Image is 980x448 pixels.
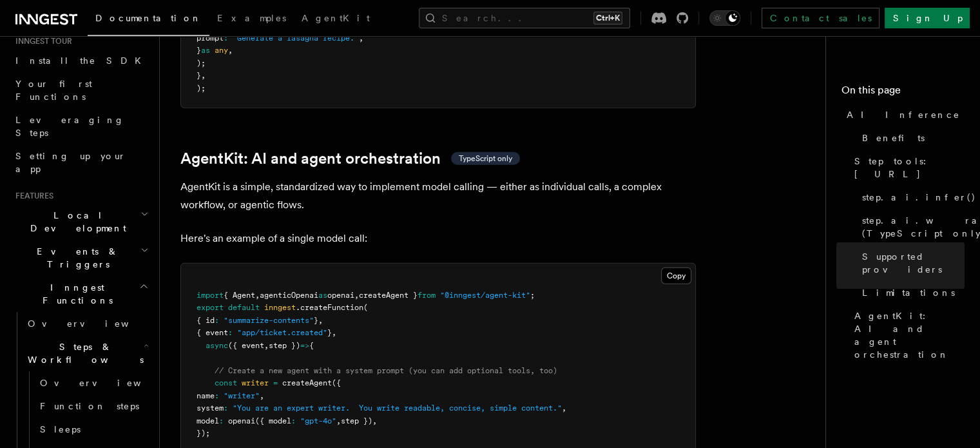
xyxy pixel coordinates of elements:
[762,8,879,28] a: Contact sales
[841,103,965,126] a: AI Inference
[857,126,965,150] a: Benefits
[264,341,269,350] span: ,
[332,328,336,337] span: ,
[854,309,965,361] span: AgentKit: AI and agent orchestration
[209,4,294,35] a: Examples
[28,318,160,329] span: Overview
[857,186,965,209] a: step.ai.infer()
[459,153,512,164] span: TypeScript only
[661,268,691,284] button: Copy
[359,291,418,300] span: createAgent }
[296,303,363,312] span: .createFunction
[862,286,955,299] span: Limitations
[291,416,296,425] span: :
[419,8,630,28] button: Search...Ctrl+K
[201,71,206,80] span: ,
[10,191,53,201] span: Features
[10,245,140,271] span: Events & Triggers
[219,416,224,425] span: :
[341,416,372,425] span: step })
[197,84,206,93] span: );
[269,341,300,350] span: step })
[237,328,327,337] span: "app/ticket.created"
[180,178,696,214] p: AgentKit is a simple, standardized way to implement model calling — either as individual calls, a...
[35,394,151,418] a: Function steps
[40,378,173,388] span: Overview
[215,378,237,387] span: const
[841,83,965,103] h4: On this page
[197,429,210,438] span: });
[318,316,323,325] span: ,
[35,418,151,441] a: Sleeps
[242,378,269,387] span: writer
[530,291,535,300] span: ;
[201,46,210,55] span: as
[180,150,520,168] a: AgentKit: AI and agent orchestrationTypeScript only
[197,71,201,80] span: }
[10,281,139,307] span: Inngest Functions
[300,416,336,425] span: "gpt-4o"
[849,304,965,366] a: AgentKit: AI and agent orchestration
[228,341,264,350] span: ({ event
[197,46,201,55] span: }
[314,316,318,325] span: }
[197,291,224,300] span: import
[857,245,965,281] a: Supported providers
[854,155,965,180] span: Step tools: [URL]
[197,404,224,413] span: system
[260,391,264,400] span: ,
[885,8,970,28] a: Sign Up
[327,291,354,300] span: openai
[10,209,140,235] span: Local Development
[10,276,151,312] button: Inngest Functions
[233,404,562,413] span: "You are an expert writer. You write readable, concise, simple content."
[228,46,233,55] span: ,
[359,34,363,43] span: ,
[215,46,228,55] span: any
[197,316,215,325] span: { id
[224,391,260,400] span: "writer"
[363,303,368,312] span: (
[294,4,378,35] a: AgentKit
[15,151,126,174] span: Setting up your app
[206,341,228,350] span: async
[10,108,151,144] a: Leveraging Steps
[354,291,359,300] span: ,
[197,391,215,400] span: name
[228,303,260,312] span: default
[215,366,557,375] span: // Create a new agent with a system prompt (you can add optional tools, too)
[709,10,740,26] button: Toggle dark mode
[224,34,228,43] span: :
[23,335,151,371] button: Steps & Workflows
[197,303,224,312] span: export
[327,328,332,337] span: }
[862,250,965,276] span: Supported providers
[849,150,965,186] a: Step tools: [URL]
[273,378,278,387] span: =
[10,144,151,180] a: Setting up your app
[23,312,151,335] a: Overview
[228,416,255,425] span: openai
[418,291,436,300] span: from
[440,291,530,300] span: "@inngest/agent-kit"
[10,36,72,46] span: Inngest tour
[10,204,151,240] button: Local Development
[228,328,233,337] span: :
[197,328,228,337] span: { event
[88,4,209,36] a: Documentation
[215,391,219,400] span: :
[40,401,139,411] span: Function steps
[593,12,622,24] kbd: Ctrl+K
[318,291,327,300] span: as
[180,229,696,248] p: Here's an example of a single model call:
[255,291,260,300] span: ,
[255,416,291,425] span: ({ model
[40,424,81,434] span: Sleeps
[847,108,960,121] span: AI Inference
[10,240,151,276] button: Events & Triggers
[15,79,92,102] span: Your first Functions
[282,378,332,387] span: createAgent
[233,34,359,43] span: "Generate a lasagna recipe."
[217,13,286,23] span: Examples
[224,291,255,300] span: { Agent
